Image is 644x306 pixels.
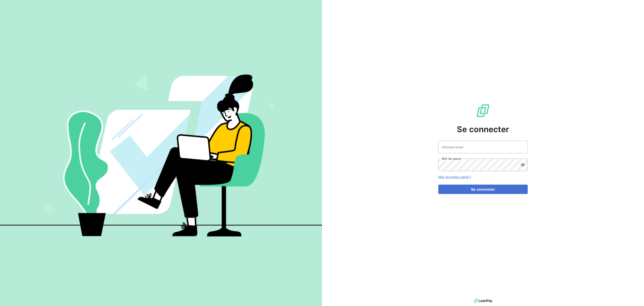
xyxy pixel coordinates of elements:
[438,141,528,153] input: placeholder
[457,123,509,135] span: Se connecter
[474,297,492,304] img: logo
[438,185,528,194] button: Se connecter
[438,175,471,179] a: Mot de passe oublié ?
[476,103,490,118] img: Logo LeanPay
